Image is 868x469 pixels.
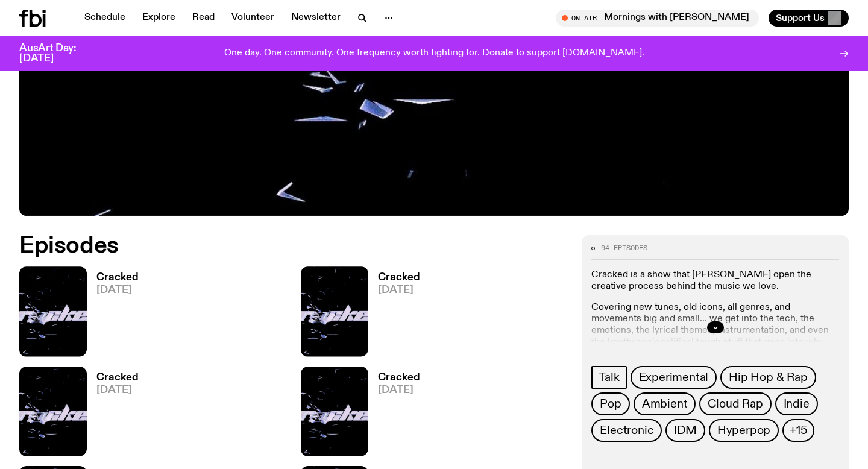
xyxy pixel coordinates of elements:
img: Logo for Podcast Cracked. Black background, with white writing, with glass smashing graphics [301,266,368,356]
a: IDM [665,419,705,442]
a: Hyperpop [709,419,779,442]
a: Explore [135,10,183,27]
h3: Cracked [96,373,139,383]
a: Pop [591,392,629,415]
h3: Cracked [96,272,139,283]
a: Ambient [634,392,696,415]
span: Hip Hop & Rap [729,371,807,384]
span: Pop [600,397,621,411]
button: +15 [782,419,814,442]
a: Cracked[DATE] [368,272,420,356]
a: Experimental [631,366,717,389]
a: Cloud Rap [699,392,771,415]
span: [DATE] [378,285,420,295]
a: Indie [775,392,818,415]
span: Electronic [600,424,653,437]
h3: Cracked [378,272,420,283]
img: Logo for Podcast Cracked. Black background, with white writing, with glass smashing graphics [19,367,87,456]
span: [DATE] [96,385,139,395]
a: Cracked[DATE] [87,272,139,356]
p: One day. One community. One frequency worth fighting for. Donate to support [DOMAIN_NAME]. [224,48,644,59]
h2: Episodes [19,235,567,257]
span: Experimental [639,371,709,384]
a: Cracked[DATE] [368,373,420,456]
a: Schedule [77,10,133,27]
p: Cracked is a show that [PERSON_NAME] open the creative process behind the music we love. [591,269,839,292]
a: Read [185,10,222,27]
p: Covering new tunes, old icons, all genres, and movements big and small... we get into the tech, t... [591,302,839,360]
img: Logo for Podcast Cracked. Black background, with white writing, with glass smashing graphics [19,266,87,356]
button: On AirMornings with [PERSON_NAME] [556,10,759,27]
span: Hyperpop [717,424,770,437]
span: IDM [674,424,696,437]
span: +15 [790,424,807,437]
span: Cloud Rap [708,397,763,411]
span: Indie [784,397,810,411]
span: Ambient [642,397,688,411]
span: 94 episodes [601,245,647,251]
span: Talk [599,371,619,384]
a: Hip Hop & Rap [720,366,816,389]
span: Support Us [776,13,825,24]
img: Logo for Podcast Cracked. Black background, with white writing, with glass smashing graphics [301,367,368,456]
button: Support Us [769,10,849,27]
span: [DATE] [378,385,420,395]
a: Cracked[DATE] [87,373,139,456]
a: Newsletter [284,10,348,27]
h3: Cracked [378,373,420,383]
a: Talk [591,366,626,389]
a: Volunteer [224,10,281,27]
a: Electronic [591,419,662,442]
h3: AusArt Day: [DATE] [19,43,96,64]
span: [DATE] [96,285,139,295]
